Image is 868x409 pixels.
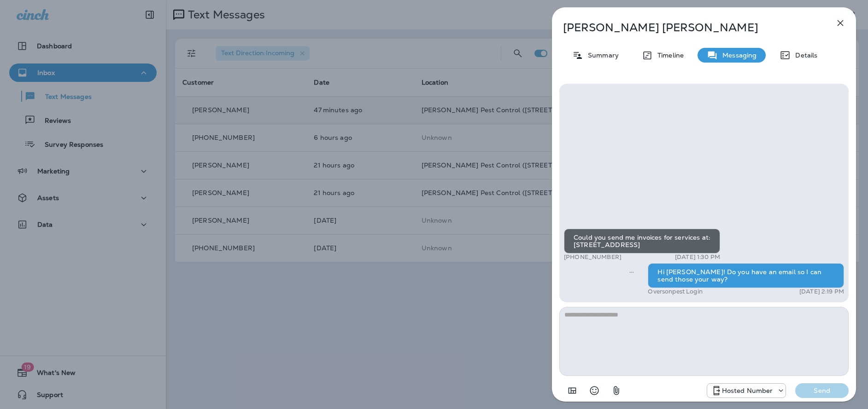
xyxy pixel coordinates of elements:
div: +1 (480) 510-4898 [707,385,786,396]
p: Oversonpest Login [648,288,702,295]
button: Add in a premade template [563,381,581,400]
p: [DATE] 1:30 PM [675,253,720,261]
span: Sent [629,267,634,276]
p: Hosted Number [722,387,773,394]
div: Could you send me invoices for services at: [STREET_ADDRESS] [564,229,720,253]
p: [PERSON_NAME] [PERSON_NAME] [563,21,815,34]
button: Select an emoji [585,381,604,400]
p: Details [791,52,817,59]
p: [DATE] 2:19 PM [799,288,844,295]
p: Timeline [653,52,684,59]
p: Messaging [718,52,757,59]
p: Summary [583,52,619,59]
div: Hi [PERSON_NAME]! Do you have an email so I can send those your way? [648,263,844,288]
p: [PHONE_NUMBER] [564,253,622,261]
